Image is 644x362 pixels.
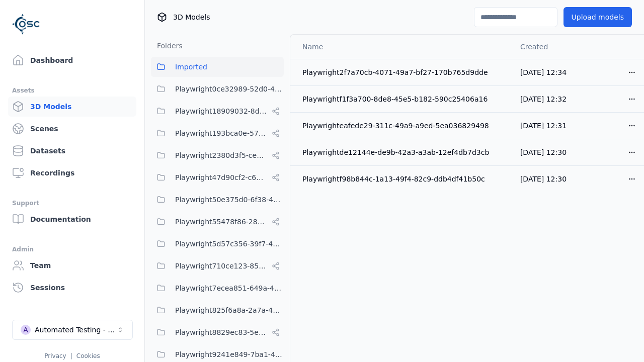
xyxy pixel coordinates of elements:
div: Playwrightf1f3a700-8de8-45e5-b182-590c25406a16 [302,94,504,104]
div: Playwright2f7a70cb-4071-49a7-bf27-170b765d9dde [302,67,504,77]
span: Playwright5d57c356-39f7-47ed-9ab9-d0409ac6cddc [175,238,284,250]
div: Automated Testing - Playwright [35,325,116,335]
span: Playwright50e375d0-6f38-48a7-96e0-b0dcfa24b72f [175,194,284,206]
div: Assets [12,84,132,97]
span: [DATE] 12:32 [520,95,567,103]
a: Recordings [8,163,136,183]
span: [DATE] 12:30 [520,148,567,156]
div: Admin [12,243,132,255]
div: Playwrightf98b844c-1a13-49f4-82c9-ddb4df41b50c [302,174,504,184]
a: Privacy [44,352,66,359]
span: 3D Models [173,12,210,22]
a: Scenes [8,119,136,139]
span: [DATE] 12:31 [520,122,567,130]
th: Created [512,35,579,59]
span: | [70,352,72,359]
button: Playwright18909032-8d07-45c5-9c81-9eec75d0b16b [151,101,284,121]
span: Playwright2380d3f5-cebf-494e-b965-66be4d67505e [175,149,268,161]
span: Playwright9241e849-7ba1-474f-9275-02cfa81d37fc [175,348,284,360]
button: Playwright710ce123-85fd-4f8c-9759-23c3308d8830 [151,256,284,276]
button: Playwright193bca0e-57fa-418d-8ea9-45122e711dc7 [151,123,284,143]
a: Team [8,255,136,276]
a: Sessions [8,278,136,298]
span: [DATE] 12:34 [520,68,567,76]
div: A [21,325,31,335]
a: Cookies [76,352,100,359]
button: Playwright8829ec83-5e68-4376-b984-049061a310ed [151,322,284,342]
span: Playwright47d90cf2-c635-4353-ba3b-5d4538945666 [175,171,268,184]
th: Name [290,35,512,59]
span: Playwright0ce32989-52d0-45cf-b5b9-59d5033d313a [175,83,284,95]
button: Playwright825f6a8a-2a7a-425c-94f7-650318982f69 [151,300,284,320]
a: Datasets [8,141,136,161]
button: Playwright47d90cf2-c635-4353-ba3b-5d4538945666 [151,167,284,188]
button: Imported [151,57,284,77]
button: Select a workspace [12,320,133,340]
span: Playwright193bca0e-57fa-418d-8ea9-45122e711dc7 [175,127,268,139]
span: Playwright18909032-8d07-45c5-9c81-9eec75d0b16b [175,105,268,117]
span: Playwright825f6a8a-2a7a-425c-94f7-650318982f69 [175,304,284,316]
a: 3D Models [8,97,136,117]
button: Playwright0ce32989-52d0-45cf-b5b9-59d5033d313a [151,79,284,99]
span: Playwright55478f86-28dc-49b8-8d1f-c7b13b14578c [175,216,268,228]
span: Playwright7ecea851-649a-419a-985e-fcff41a98b20 [175,282,284,294]
div: Playwrighteafede29-311c-49a9-a9ed-5ea036829498 [302,121,504,131]
span: Imported [175,61,207,73]
button: Playwright55478f86-28dc-49b8-8d1f-c7b13b14578c [151,212,284,232]
button: Playwright50e375d0-6f38-48a7-96e0-b0dcfa24b72f [151,190,284,210]
span: Playwright710ce123-85fd-4f8c-9759-23c3308d8830 [175,260,268,272]
h3: Folders [151,41,183,51]
a: Documentation [8,209,136,229]
img: Logo [12,10,40,38]
button: Playwright7ecea851-649a-419a-985e-fcff41a98b20 [151,278,284,298]
span: [DATE] 12:30 [520,175,567,183]
a: Dashboard [8,50,136,70]
div: Support [12,197,132,209]
button: Upload models [563,7,632,27]
button: Playwright2380d3f5-cebf-494e-b965-66be4d67505e [151,145,284,165]
button: Playwright5d57c356-39f7-47ed-9ab9-d0409ac6cddc [151,234,284,254]
span: Playwright8829ec83-5e68-4376-b984-049061a310ed [175,326,268,338]
div: Playwrightde12144e-de9b-42a3-a3ab-12ef4db7d3cb [302,147,504,157]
